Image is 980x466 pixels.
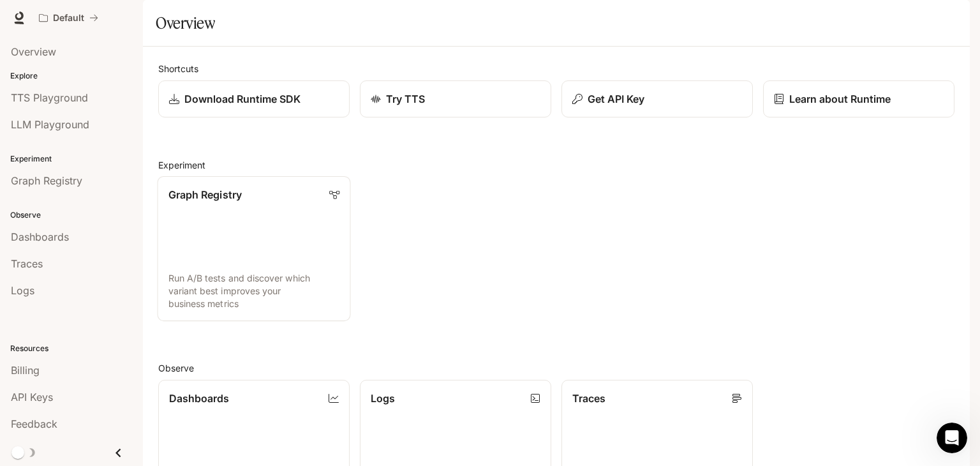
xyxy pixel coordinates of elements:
[561,80,753,117] button: Get API Key
[572,391,605,406] p: Traces
[156,10,215,36] h1: Overview
[158,80,350,117] a: Download Runtime SDK
[158,62,954,75] h2: Shortcuts
[158,176,351,321] a: Graph RegistryRun A/B tests and discover which variant best improves your business metrics
[169,391,229,406] p: Dashboards
[158,361,954,375] h2: Observe
[789,91,891,107] p: Learn about Runtime
[53,13,84,24] p: Default
[33,5,104,31] button: All workspaces
[168,271,340,310] p: Run A/B tests and discover which variant best improves your business metrics
[158,158,954,172] h2: Experiment
[763,80,954,117] a: Learn about Runtime
[588,91,644,107] p: Get API Key
[386,91,425,107] p: Try TTS
[371,391,395,406] p: Logs
[184,91,301,107] p: Download Runtime SDK
[360,80,551,117] a: Try TTS
[168,187,242,202] p: Graph Registry
[937,423,967,453] iframe: Intercom live chat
